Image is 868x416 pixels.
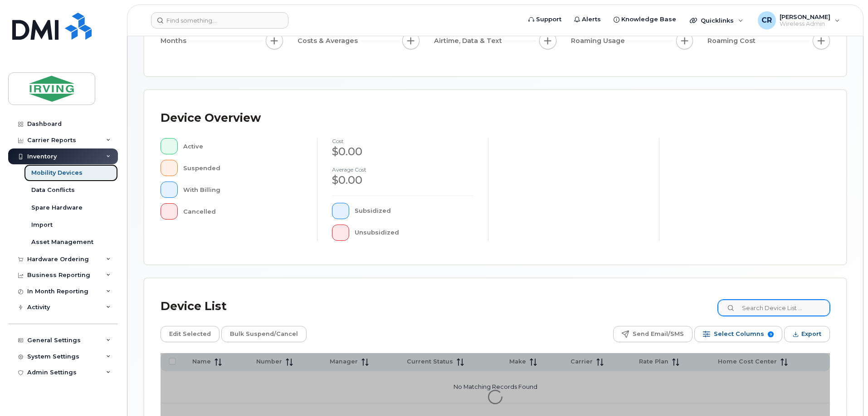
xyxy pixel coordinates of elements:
div: Cancelled [183,203,303,220]
div: Device List [161,295,227,318]
button: Bulk Suspend/Cancel [221,326,307,342]
div: Unsubsidized [355,225,474,241]
span: Knowledge Base [621,15,676,24]
span: Airtime, Data & Text [434,36,505,46]
span: Wireless Admin [780,20,830,28]
span: 9 [768,331,774,337]
a: Support [522,10,568,29]
span: CR [761,15,772,26]
span: Alerts [582,15,601,24]
span: Send Email/SMS [633,327,684,341]
div: With Billing [183,182,303,198]
div: $0.00 [332,172,473,188]
div: Crystal Rowe [751,11,846,29]
button: Select Columns 9 [694,326,782,342]
div: Subsidized [355,203,474,219]
span: Roaming Cost [707,36,758,46]
span: Costs & Averages [297,36,361,46]
div: Quicklinks [683,11,750,29]
button: Send Email/SMS [613,326,692,342]
h4: cost [332,138,473,144]
div: Device Overview [161,106,261,130]
span: [PERSON_NAME] [780,13,830,20]
input: Search Device List ... [718,300,830,316]
button: Export [784,326,830,342]
span: Select Columns [714,327,764,341]
button: Edit Selected [161,326,219,342]
h4: Average cost [332,167,473,172]
span: Export [801,327,821,341]
input: Find something... [151,12,288,29]
span: Quicklinks [701,17,734,24]
a: Alerts [568,10,607,29]
a: Knowledge Base [607,10,683,29]
span: Roaming Usage [571,36,628,46]
span: Months [161,36,189,46]
span: Support [536,15,561,24]
div: $0.00 [332,144,473,159]
span: Bulk Suspend/Cancel [230,327,298,341]
div: Suspended [183,160,303,176]
span: Edit Selected [169,327,211,341]
div: Active [183,138,303,154]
